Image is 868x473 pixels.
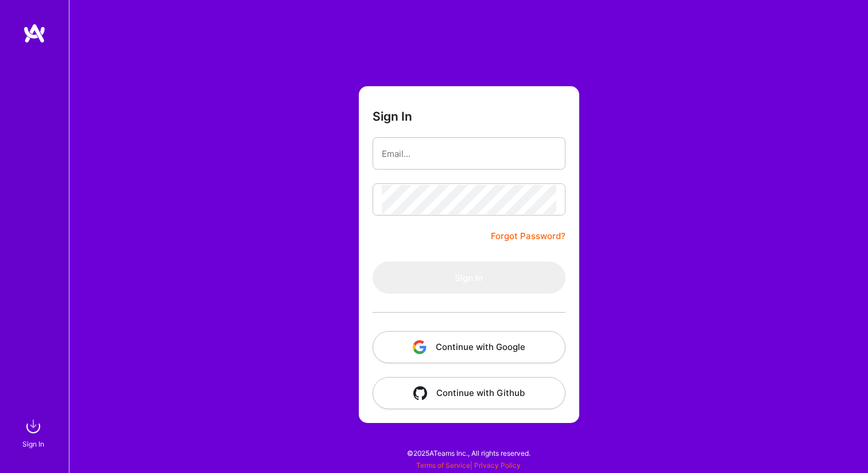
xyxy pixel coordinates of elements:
[24,415,45,450] a: sign inSign In
[382,139,556,168] input: Email...
[413,340,427,354] img: icon
[373,262,565,294] button: Sign In
[373,331,565,363] button: Continue with Google
[22,415,45,438] img: sign in
[474,461,521,470] a: Privacy Policy
[69,439,868,467] div: © 2025 ATeams Inc., All rights reserved.
[23,23,46,44] img: logo
[373,109,412,124] h3: Sign In
[413,386,427,400] img: icon
[416,461,521,470] span: |
[416,461,470,470] a: Terms of Service
[491,229,565,243] a: Forgot Password?
[22,438,44,450] div: Sign In
[373,377,565,409] button: Continue with Github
